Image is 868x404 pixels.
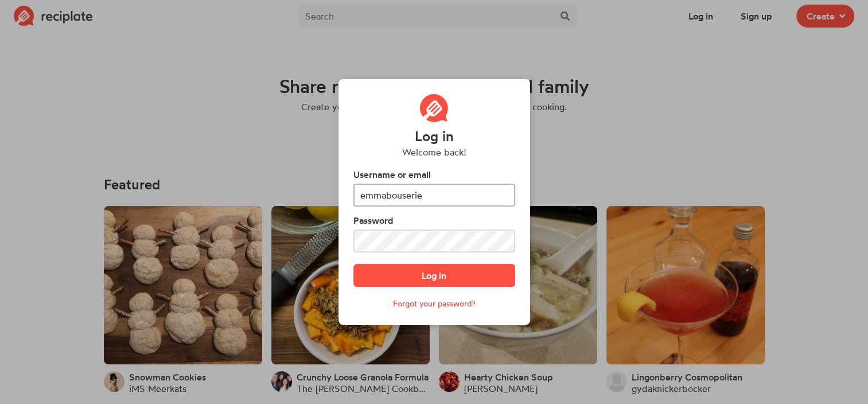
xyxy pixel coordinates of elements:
[402,146,466,158] h6: Welcome back!
[415,129,454,144] h4: Log in
[353,213,515,227] label: Password
[420,94,449,123] img: Reciplate
[353,168,515,181] label: Username or email
[353,264,515,287] button: Log in
[393,298,476,308] a: Forgot your password?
